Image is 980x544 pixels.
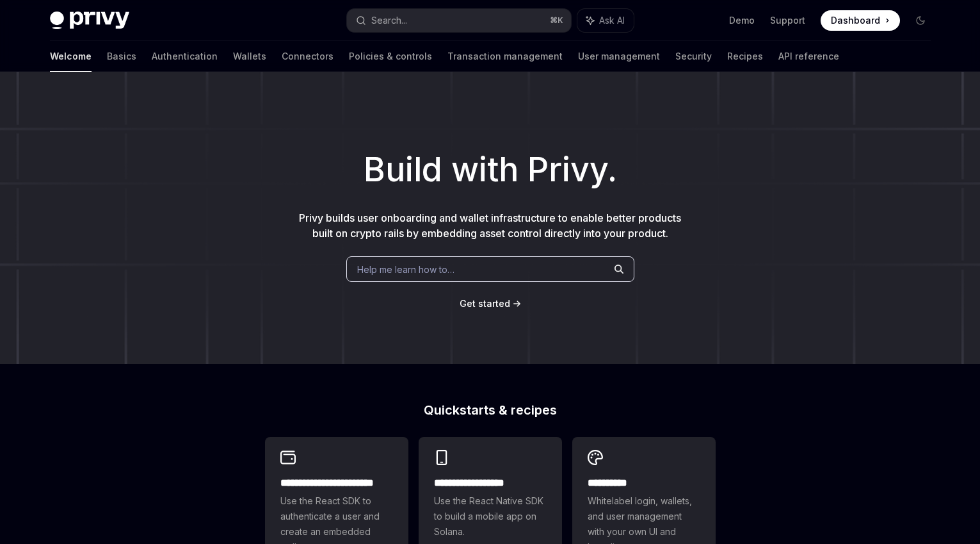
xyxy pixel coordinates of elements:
button: Search...⌘K [347,9,571,32]
a: Welcome [50,41,92,72]
a: Policies & controls [349,41,432,72]
h1: Build with Privy. [20,145,960,195]
span: Privy builds user onboarding and wallet infrastructure to enable better products built on crypto ... [299,211,681,240]
img: dark logo [50,12,129,29]
a: API reference [778,41,839,72]
h2: Quickstarts & recipes [265,404,716,416]
div: Search... [371,13,407,28]
a: Demo [729,14,755,27]
a: Authentication [152,41,218,72]
a: Get started [460,297,510,310]
span: Get started [460,298,510,309]
a: User management [578,41,660,72]
a: Transaction management [447,41,563,72]
a: Wallets [233,41,266,72]
span: Dashboard [831,14,880,27]
a: Dashboard [821,10,900,31]
button: Ask AI [577,9,634,32]
a: Basics [107,41,136,72]
button: Toggle dark mode [910,10,931,31]
span: ⌘ K [550,15,563,26]
span: Help me learn how to… [357,263,454,276]
a: Security [675,41,712,72]
a: Connectors [282,41,333,72]
a: Support [770,14,805,27]
a: Recipes [727,41,763,72]
span: Use the React Native SDK to build a mobile app on Solana. [434,493,547,540]
span: Ask AI [599,14,625,27]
